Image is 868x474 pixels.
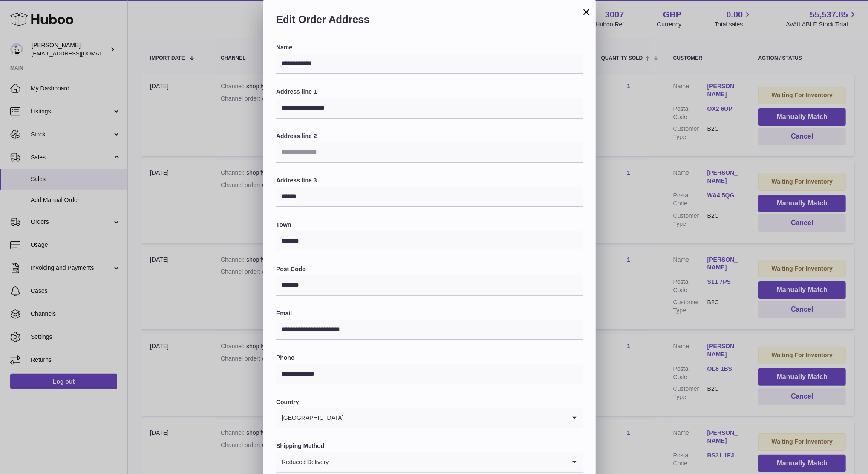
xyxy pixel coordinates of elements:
label: Address line 2 [276,132,583,140]
label: Email [276,309,583,318]
label: Post Code [276,265,583,273]
label: Address line 3 [276,176,583,185]
label: Name [276,43,583,52]
div: Search for option [276,408,583,428]
div: Search for option [276,452,583,473]
input: Search for option [329,452,566,472]
label: Country [276,398,583,406]
label: Town [276,221,583,229]
span: [GEOGRAPHIC_DATA] [276,408,344,428]
button: × [581,7,591,17]
label: Phone [276,354,583,362]
h2: Edit Order Address [276,13,583,31]
input: Search for option [344,408,566,428]
span: Reduced Delivery [276,452,329,472]
label: Address line 1 [276,88,583,96]
label: Shipping Method [276,442,583,450]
